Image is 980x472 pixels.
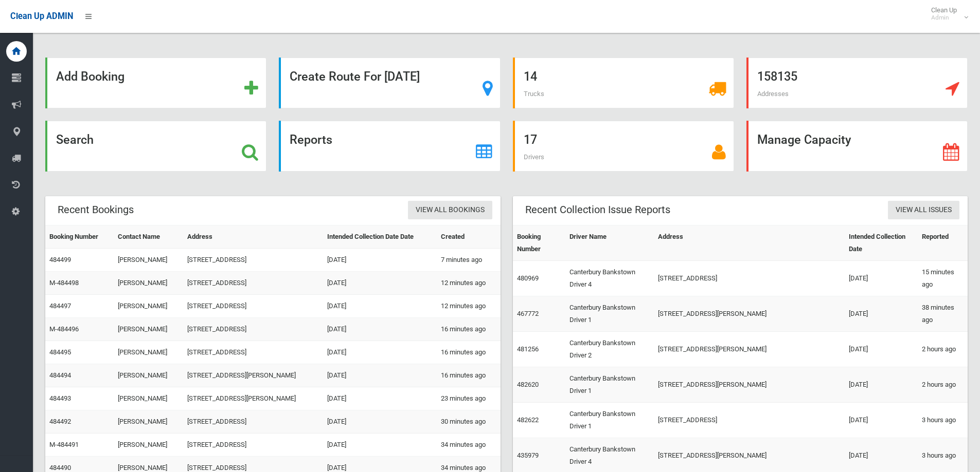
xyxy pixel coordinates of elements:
td: [DATE] [323,341,437,364]
a: 484492 [49,418,71,425]
td: [DATE] [323,410,437,433]
td: [STREET_ADDRESS][PERSON_NAME] [183,387,323,410]
a: Reports [279,121,500,172]
td: [DATE] [323,364,437,387]
a: Manage Capacity [746,121,968,172]
th: Reported [918,225,968,261]
a: View All Issues [888,201,959,220]
td: [DATE] [845,332,917,367]
a: Search [45,121,266,172]
a: Add Booking [45,58,266,108]
td: [PERSON_NAME] [114,295,183,318]
a: 484490 [49,464,71,471]
td: [STREET_ADDRESS][PERSON_NAME] [183,364,323,387]
td: [PERSON_NAME] [114,387,183,410]
td: 38 minutes ago [918,296,968,332]
td: 2 hours ago [918,367,968,403]
td: [DATE] [323,249,437,272]
a: 17 Drivers [513,121,734,172]
strong: 158135 [757,69,797,84]
td: [DATE] [323,272,437,295]
td: [STREET_ADDRESS] [183,295,323,318]
td: [DATE] [845,403,917,438]
a: M-484496 [49,325,79,333]
td: [STREET_ADDRESS] [183,341,323,364]
td: [STREET_ADDRESS][PERSON_NAME] [654,296,845,332]
td: 2 hours ago [918,332,968,367]
th: Intended Collection Date Date [323,225,437,249]
th: Contact Name [114,225,183,249]
a: View All Bookings [408,201,492,220]
th: Created [437,225,501,249]
header: Recent Bookings [45,200,146,220]
td: [STREET_ADDRESS] [654,261,845,296]
td: [STREET_ADDRESS] [654,403,845,438]
a: 14 Trucks [513,58,734,108]
td: [STREET_ADDRESS] [183,272,323,295]
td: [PERSON_NAME] [114,272,183,295]
td: [DATE] [323,295,437,318]
td: [PERSON_NAME] [114,249,183,272]
strong: 17 [524,133,537,147]
td: [STREET_ADDRESS] [183,410,323,433]
span: Trucks [524,90,544,98]
strong: Reports [290,133,332,147]
a: 484493 [49,394,71,402]
td: [STREET_ADDRESS] [183,433,323,457]
td: [STREET_ADDRESS][PERSON_NAME] [654,367,845,403]
a: 480969 [517,274,539,282]
td: Canterbury Bankstown Driver 1 [565,367,654,403]
td: [STREET_ADDRESS] [183,249,323,272]
th: Address [183,225,323,249]
a: 435979 [517,451,539,459]
td: 30 minutes ago [437,410,501,433]
span: Drivers [524,153,544,161]
td: 12 minutes ago [437,295,501,318]
a: M-484498 [49,279,79,287]
header: Recent Collection Issue Reports [513,200,683,220]
strong: Add Booking [56,69,124,84]
th: Booking Number [45,225,114,249]
td: [STREET_ADDRESS][PERSON_NAME] [654,332,845,367]
small: Admin [931,14,957,22]
td: Canterbury Bankstown Driver 2 [565,332,654,367]
a: M-484491 [49,441,79,448]
th: Address [654,225,845,261]
a: 158135 Addresses [746,58,968,108]
td: [DATE] [323,387,437,410]
a: 484497 [49,302,71,310]
td: 3 hours ago [918,403,968,438]
strong: Create Route For [DATE] [290,69,420,84]
th: Intended Collection Date [845,225,917,261]
strong: 14 [524,69,537,84]
a: 482622 [517,416,539,424]
td: 16 minutes ago [437,364,501,387]
span: Addresses [757,90,789,98]
a: 481256 [517,345,539,353]
td: [PERSON_NAME] [114,318,183,341]
td: 15 minutes ago [918,261,968,296]
td: 16 minutes ago [437,318,501,341]
th: Booking Number [513,225,566,261]
a: 467772 [517,310,539,317]
a: 482620 [517,381,539,388]
td: Canterbury Bankstown Driver 4 [565,261,654,296]
span: Clean Up [926,6,967,22]
td: 23 minutes ago [437,387,501,410]
td: [DATE] [323,318,437,341]
a: 484495 [49,348,71,356]
td: 12 minutes ago [437,272,501,295]
th: Driver Name [565,225,654,261]
td: 34 minutes ago [437,433,501,457]
td: [STREET_ADDRESS] [183,318,323,341]
td: [DATE] [845,367,917,403]
td: [DATE] [323,433,437,457]
td: [PERSON_NAME] [114,433,183,457]
td: 16 minutes ago [437,341,501,364]
td: Canterbury Bankstown Driver 1 [565,296,654,332]
a: 484494 [49,371,71,379]
span: Clean Up ADMIN [10,11,73,21]
td: [PERSON_NAME] [114,341,183,364]
strong: Manage Capacity [757,133,851,147]
a: Create Route For [DATE] [279,58,500,108]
